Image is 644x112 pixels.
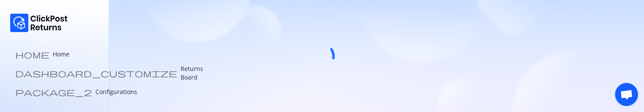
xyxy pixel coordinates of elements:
img: Logo [10,14,68,32]
a: home Home [10,46,98,63]
span: dashboard_customize [15,69,177,77]
p: Returns Board [181,65,203,82]
span: package_2 [15,88,92,96]
div: Open chat [615,83,638,106]
a: dashboard_customize Returns Board [10,65,98,82]
span: home [15,50,49,59]
p: Configurations [95,88,137,96]
p: Home [53,50,69,59]
a: package_2 Configurations [10,83,98,100]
